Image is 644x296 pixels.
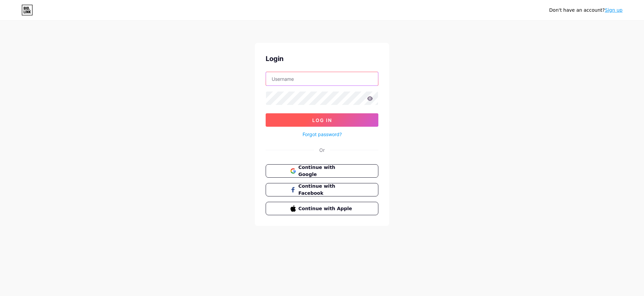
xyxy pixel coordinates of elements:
[299,205,354,212] span: Continue with Apple
[299,183,354,197] span: Continue with Facebook
[266,202,378,215] button: Continue with Apple
[312,117,332,123] span: Log In
[303,131,342,138] a: Forgot password?
[266,72,378,85] input: Username
[319,146,325,154] div: Or
[266,54,378,64] div: Login
[266,164,378,178] button: Continue with Google
[299,164,354,178] span: Continue with Google
[266,113,378,127] button: Log In
[605,7,623,13] a: Sign up
[266,183,378,196] button: Continue with Facebook
[549,7,623,14] div: Don't have an account?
